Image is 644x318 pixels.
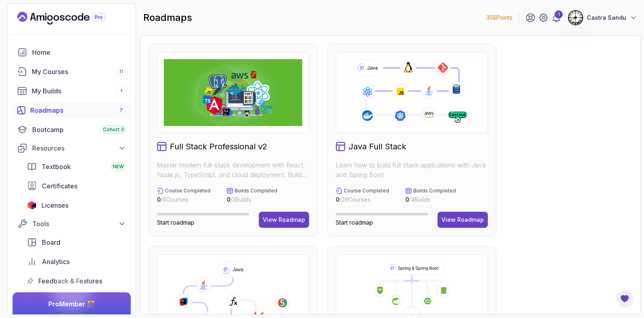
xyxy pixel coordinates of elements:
[120,107,123,114] span: 7
[157,160,309,180] p: Master modern full-stack development with React, Node.js, TypeScript, and cloud deployment. Build...
[438,212,488,228] button: View Roadmap
[336,196,339,203] span: 0
[555,10,563,19] div: 1
[486,14,512,22] p: 358 Points
[587,14,626,22] p: Castra Sandu
[12,64,131,80] a: courses
[405,196,409,203] span: 0
[41,162,71,171] span: Textbook
[157,196,161,203] span: 0
[22,178,131,194] a: certificates
[568,10,583,25] img: user profile image
[442,216,484,224] div: View Roadmap
[22,234,131,250] a: board
[22,254,131,270] a: analytics
[263,216,305,224] div: View Roadmap
[12,102,131,118] a: roadmaps
[30,105,126,115] div: Roadmaps
[12,44,131,60] a: home
[12,83,131,99] a: builds
[119,68,123,75] span: 11
[103,126,124,133] span: Cohort 3
[41,200,68,210] span: Licenses
[615,289,634,308] button: Open Feedback Button
[120,88,122,94] span: 1
[235,188,277,194] p: Builds Completed
[32,143,126,153] div: Resources
[165,188,211,194] p: Course Completed
[259,212,309,228] button: View Roadmap
[336,160,488,180] p: Learn how to build full stack applications with Java and Spring Boot
[32,67,126,76] div: My Courses
[157,196,211,204] p: / 6 Courses
[164,59,302,126] img: Full Stack Professional v2
[405,196,456,204] p: / 4 Builds
[42,237,60,247] span: Board
[157,219,194,226] span: Start roadmap
[12,122,131,138] a: bootcamp
[12,141,131,155] button: Resources
[336,196,389,204] p: / 29 Courses
[344,188,389,194] p: Course Completed
[336,219,373,226] span: Start roadmap
[568,10,638,26] button: user profile imageCastra Sandu
[38,276,102,286] span: Feedback & Features
[32,86,126,96] div: My Builds
[17,12,124,25] a: Landing page
[32,219,126,229] div: Tools
[42,181,77,191] span: Certificates
[143,11,192,24] h2: roadmaps
[22,159,131,175] a: textbook
[113,163,124,170] span: NEW
[32,125,126,134] div: Bootcamp
[349,141,406,152] h2: Java Full Stack
[12,217,131,231] button: Tools
[22,273,131,289] a: feedback
[42,257,70,266] span: Analytics
[32,47,126,57] div: Home
[413,188,456,194] p: Builds Completed
[27,201,37,209] img: jetbrains icon
[22,197,131,213] a: licenses
[551,13,561,23] a: 1
[227,196,277,204] p: / 3 Builds
[227,196,230,203] span: 0
[170,141,267,152] h2: Full Stack Professional v2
